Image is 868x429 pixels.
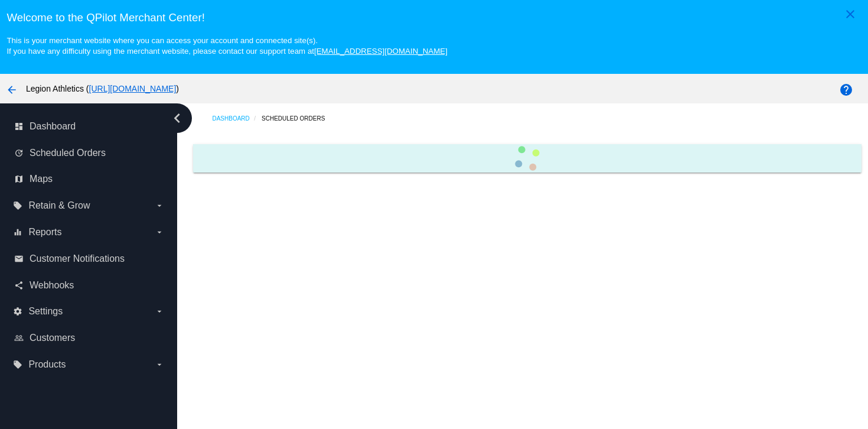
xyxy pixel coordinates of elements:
i: map [14,174,24,184]
mat-icon: close [843,7,857,21]
i: settings [13,307,22,316]
i: arrow_drop_down [155,307,164,316]
a: Scheduled Orders [262,109,335,128]
a: Dashboard [212,109,262,128]
span: Scheduled Orders [30,148,106,158]
i: chevron_left [168,109,187,128]
i: local_offer [13,360,22,369]
a: update Scheduled Orders [14,144,164,162]
mat-icon: help [839,83,853,97]
span: Maps [30,174,53,184]
i: arrow_drop_down [155,227,164,237]
i: arrow_drop_down [155,360,164,369]
span: Retain & Grow [28,200,90,211]
span: Reports [28,227,61,238]
span: Settings [28,306,63,317]
a: [URL][DOMAIN_NAME] [89,84,177,93]
small: This is your merchant website where you can access your account and connected site(s). If you hav... [6,36,447,56]
span: Customers [30,333,75,343]
mat-icon: arrow_back [5,83,19,97]
span: Dashboard [30,121,76,132]
a: people_outline Customers [14,329,164,347]
a: map Maps [14,170,164,188]
i: people_outline [14,333,24,343]
a: [EMAIL_ADDRESS][DOMAIN_NAME] [314,47,448,56]
a: email Customer Notifications [14,249,164,268]
i: update [14,148,24,158]
span: Legion Athletics ( ) [26,84,179,93]
i: share [14,281,24,290]
i: equalizer [13,227,22,237]
span: Webhooks [30,280,74,291]
i: local_offer [13,201,22,210]
h3: Welcome to the QPilot Merchant Center! [6,11,861,24]
i: arrow_drop_down [155,201,164,210]
i: email [14,254,24,264]
span: Customer Notifications [30,253,125,264]
span: Products [28,359,66,370]
a: dashboard Dashboard [14,117,164,136]
i: dashboard [14,122,24,131]
a: share Webhooks [14,276,164,295]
